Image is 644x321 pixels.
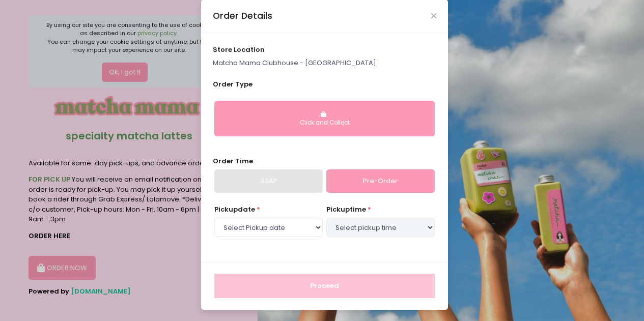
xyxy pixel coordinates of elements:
div: Order Details [213,9,272,22]
button: Close [431,13,436,18]
span: store location [213,45,265,54]
p: Matcha Mama Clubhouse - [GEOGRAPHIC_DATA] [213,58,437,68]
button: Click and Collect [214,101,435,136]
span: Order Time [213,156,253,166]
div: Click and Collect [221,119,428,128]
span: Pickup date [214,205,255,214]
span: Order Type [213,79,253,89]
a: Pre-Order [326,169,435,193]
span: pickup time [326,205,366,214]
button: Proceed [214,274,435,298]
